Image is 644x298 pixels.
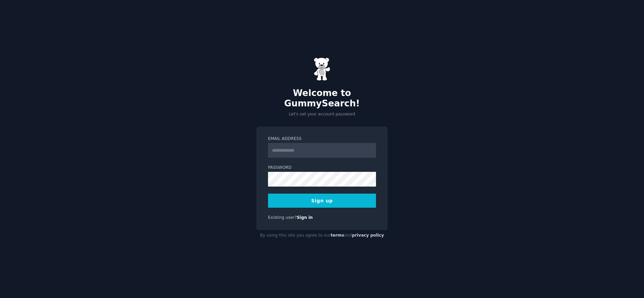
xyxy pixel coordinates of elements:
[268,194,376,208] button: Sign up
[268,215,297,220] span: Existing user?
[256,88,388,109] h2: Welcome to GummySearch!
[268,165,376,171] label: Password
[256,111,388,117] p: Let's set your account password
[331,233,344,238] a: terms
[314,57,330,81] img: Gummy Bear
[297,215,313,220] a: Sign in
[256,230,388,241] div: By using this site you agree to our and
[268,136,376,142] label: Email Address
[352,233,384,238] a: privacy policy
